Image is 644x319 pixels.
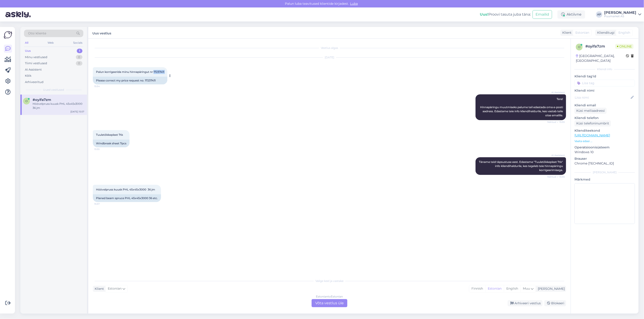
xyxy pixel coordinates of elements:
[25,49,31,53] div: Uus
[574,156,635,161] p: Brauser
[92,30,111,36] label: Uus vestlus
[595,30,615,35] div: Klienditugi
[574,133,610,137] a: [URL][DOMAIN_NAME]
[547,175,565,179] span: Nähtud ✓ 15:55
[316,295,343,299] div: Estonian to Estonian
[469,285,485,292] div: Finnish
[574,88,635,93] p: Kliendi nimi
[96,188,155,191] span: Höövelpruss kuusk PHL 45x45x3000 36 jm
[574,128,635,133] p: Klienditeekond
[93,286,104,291] div: Klient
[574,74,635,79] p: Kliendi tag'id
[480,12,488,17] b: Uus!
[25,67,42,72] div: AI Assistent
[94,202,111,206] span: 15:57
[523,286,530,290] span: Muu
[547,120,565,124] span: Nähtud ✓ 15:55
[574,161,635,166] p: Chrome [TECHNICAL_ID]
[574,108,607,114] div: Küsi meiliaadressi
[533,10,552,19] button: Emailid
[504,285,520,292] div: English
[70,110,84,113] div: [DATE] 15:57
[33,102,84,110] div: Höövelpruss kuusk PHL 45x45x3000 36 jm
[615,44,634,49] span: Online
[574,139,635,143] p: Vaata edasi ...
[508,300,543,306] div: Arhiveeri vestlus
[574,150,635,155] p: Windows 10
[574,116,635,120] p: Kliendi telefon
[24,40,29,46] div: All
[93,194,161,202] div: Planed beam spruce PHL 45x45x3000 36 etc.
[548,154,565,157] span: AI Assistent
[25,74,31,78] div: Kõik
[4,31,12,39] img: Askly Logo
[93,46,566,50] div: Vestlus algas
[93,77,167,84] div: Please correct my price request no. 17237411
[536,286,565,291] div: [PERSON_NAME]
[574,145,635,150] p: Operatsioonisüsteem
[574,80,635,86] input: Lisa tag
[574,103,635,108] p: Kliendi email
[574,170,635,174] div: [PERSON_NAME]
[76,55,82,60] div: 0
[557,10,585,19] div: Aktiivne
[485,285,504,292] div: Estonian
[77,49,82,53] div: 1
[604,14,636,18] div: Puumarket AS
[596,11,602,18] div: AP
[108,286,122,291] span: Estonian
[618,30,630,35] span: English
[96,70,164,74] span: Palun korrigeerida minu hinnapäringut nr 17237411
[93,140,130,147] div: Windbreak sheet 7pcs
[94,148,111,151] span: 15:55
[47,40,55,46] div: Web
[94,85,111,88] span: 15:54
[72,40,83,46] div: Socials
[575,30,589,35] span: Estonian
[576,54,626,63] div: [GEOGRAPHIC_DATA], [GEOGRAPHIC_DATA]
[480,12,531,17] div: Proovi tasuta juba täna:
[93,55,566,60] div: [DATE]
[25,61,47,66] div: Tiimi vestlused
[604,11,636,14] div: [PERSON_NAME]
[43,88,64,92] span: Uued vestlused
[544,300,566,306] div: Blokeeri
[574,67,635,71] div: Kliendi info
[560,30,572,35] div: Klient
[604,11,641,18] a: [PERSON_NAME]Puumarket AS
[25,55,47,60] div: Minu vestlused
[28,31,46,36] span: Otsi kliente
[574,177,635,182] p: Märkmed
[349,2,359,6] span: Luba
[575,95,630,100] input: Lisa nimi
[585,44,615,49] div: # oyifa7zm
[312,299,347,307] div: Võta vestlus üle
[480,97,564,117] span: Tere! Hinnapäringu muutmiseks palume teil edastada oma e-posti aadress. Edastame teie info kliend...
[25,99,28,103] span: o
[96,133,123,136] span: Tuuletõkkepleet 7tk
[574,120,611,126] div: Küsi telefoninumbrit
[25,80,43,84] div: Arhiveeritud
[578,45,580,49] span: o
[33,98,51,102] span: #oyifa7zm
[93,279,566,283] div: Valige keel ja vastake
[479,160,564,172] span: Täname teid täpsustuse eest. Edastame "Tuuletõkkepleet 7tk" info kliendihaldurile, kes tegeleb te...
[548,91,565,94] span: AI Assistent
[76,61,82,66] div: 0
